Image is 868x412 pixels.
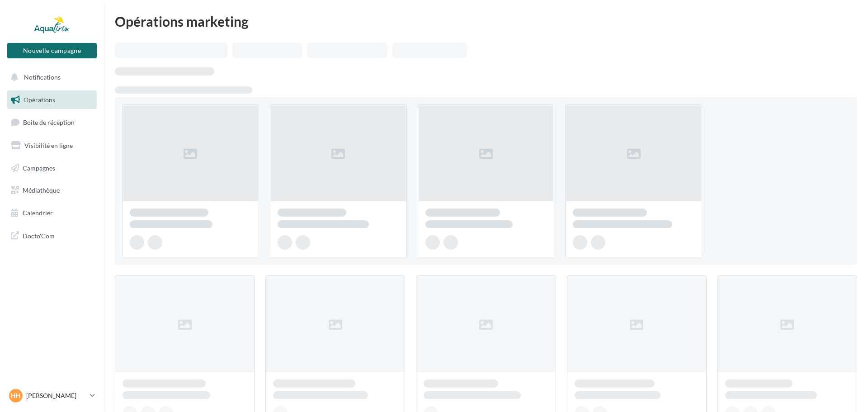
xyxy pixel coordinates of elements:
[5,113,99,132] a: Boîte de réception
[24,142,73,149] span: Visibilité en ligne
[23,164,55,171] span: Campagnes
[26,391,86,400] p: [PERSON_NAME]
[23,230,55,242] span: Docto'Com
[23,186,60,194] span: Médiathèque
[23,118,75,126] span: Boîte de réception
[7,43,97,58] button: Nouvelle campagne
[5,226,99,245] a: Docto'Com
[5,181,99,200] a: Médiathèque
[5,90,99,109] a: Opérations
[5,159,99,178] a: Campagnes
[5,204,99,223] a: Calendrier
[7,387,97,404] a: HH [PERSON_NAME]
[5,68,95,87] button: Notifications
[23,209,53,217] span: Calendrier
[24,96,55,104] span: Opérations
[5,136,99,155] a: Visibilité en ligne
[11,391,21,400] span: HH
[24,73,61,81] span: Notifications
[115,14,857,28] div: Opérations marketing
